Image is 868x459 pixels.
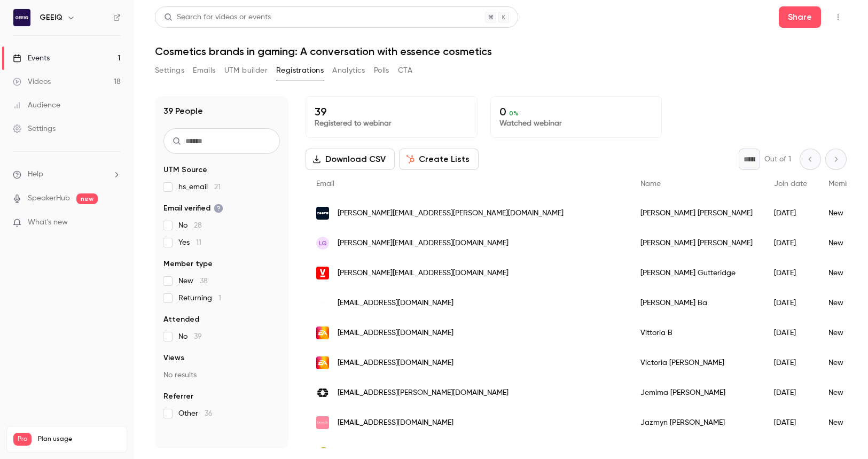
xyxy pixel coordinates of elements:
img: sportfive.com [316,267,329,279]
span: Referrer [163,391,193,402]
span: [PERSON_NAME][EMAIL_ADDRESS][PERSON_NAME][DOMAIN_NAME] [338,447,564,458]
span: [PERSON_NAME][EMAIL_ADDRESS][PERSON_NAME][DOMAIN_NAME] [338,208,564,219]
button: Analytics [332,62,365,79]
span: 38 [200,277,208,285]
h6: GEEIQ [40,12,62,23]
button: Emails [193,62,215,79]
button: CTA [398,62,412,79]
span: New [178,276,208,286]
span: Yes [178,237,201,248]
span: 11 [196,239,201,246]
div: Vittoria B [630,318,763,348]
span: 0 % [509,110,519,117]
img: GEEIQ [13,9,30,26]
button: Download CSV [306,149,395,170]
div: Settings [13,123,56,134]
span: [EMAIL_ADDRESS][DOMAIN_NAME] [338,357,453,369]
img: ea.com [316,356,329,369]
section: facet-groups [163,165,280,419]
div: Videos [13,76,51,87]
div: [DATE] [763,198,818,228]
p: 0 [499,105,653,118]
button: Create Lists [399,149,479,170]
img: supafuse.io [316,300,329,306]
h1: 39 People [163,105,203,118]
div: Search for videos or events [164,12,271,23]
span: Pro [13,433,32,446]
img: ea.com [316,326,329,339]
p: No results [163,370,280,380]
div: [PERSON_NAME] [PERSON_NAME] [630,228,763,258]
div: Events [13,53,50,64]
span: Help [28,169,43,180]
div: [DATE] [763,318,818,348]
button: Share [779,6,821,28]
span: What's new [28,217,68,228]
img: benefitcosmetics.com [316,416,329,429]
span: 21 [214,183,221,191]
img: idnerd.com [316,446,329,459]
p: 39 [315,105,468,118]
span: [PERSON_NAME][EMAIL_ADDRESS][DOMAIN_NAME] [338,268,509,279]
span: Join date [774,180,807,188]
p: Out of 1 [764,154,791,165]
span: 28 [194,222,202,229]
div: [DATE] [763,228,818,258]
span: 36 [205,410,213,417]
span: LQ [319,238,327,248]
div: [DATE] [763,348,818,378]
div: [PERSON_NAME] [PERSON_NAME] [630,198,763,228]
span: Email verified [163,203,223,214]
div: [DATE] [763,258,818,288]
span: hs_email [178,182,221,192]
span: Email [316,180,334,188]
div: Audience [13,100,60,111]
div: Jemima [PERSON_NAME] [630,378,763,408]
span: 1 [218,294,221,302]
a: SpeakerHub [28,193,70,204]
span: Views [163,353,184,363]
button: Polls [374,62,389,79]
span: [EMAIL_ADDRESS][PERSON_NAME][DOMAIN_NAME] [338,387,509,399]
span: [EMAIL_ADDRESS][DOMAIN_NAME] [338,298,453,309]
span: new [76,193,98,204]
span: No [178,220,202,231]
h1: Cosmetics brands in gaming: A conversation with essence cosmetics [155,45,847,58]
button: UTM builder [224,62,268,79]
button: Registrations [276,62,324,79]
div: [DATE] [763,378,818,408]
span: No [178,331,202,342]
span: Plan usage [38,435,120,444]
span: Name [640,180,661,188]
span: 39 [194,333,202,340]
div: Jazmyn [PERSON_NAME] [630,408,763,438]
p: Watched webinar [499,118,653,129]
button: Settings [155,62,184,79]
li: help-dropdown-opener [13,169,121,180]
div: [PERSON_NAME] Ba [630,288,763,318]
span: Member type [163,259,213,269]
span: [EMAIL_ADDRESS][DOMAIN_NAME] [338,328,453,339]
span: UTM Source [163,165,207,175]
img: zoovu.com [316,207,329,220]
div: [DATE] [763,288,818,318]
div: [PERSON_NAME] Gutteridge [630,258,763,288]
span: Returning [178,293,221,304]
span: [EMAIL_ADDRESS][DOMAIN_NAME] [338,417,453,429]
span: [PERSON_NAME][EMAIL_ADDRESS][DOMAIN_NAME] [338,238,509,249]
img: camden.gov.uk [316,386,329,399]
span: Other [178,408,213,419]
span: Attended [163,314,199,325]
p: Registered to webinar [315,118,468,129]
div: Victoria [PERSON_NAME] [630,348,763,378]
div: [DATE] [763,408,818,438]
